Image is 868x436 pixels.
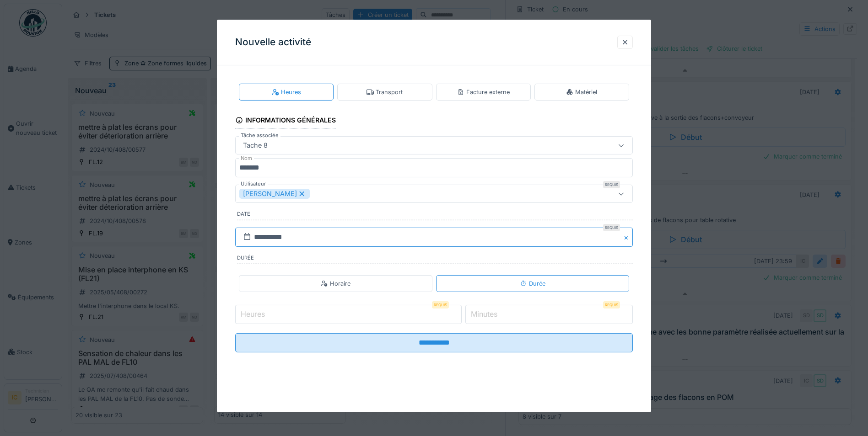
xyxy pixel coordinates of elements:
[239,180,268,188] label: Utilisateur
[237,254,633,264] label: Durée
[603,224,620,231] div: Requis
[235,37,311,48] h3: Nouvelle activité
[367,88,403,96] div: Transport
[239,189,310,199] div: [PERSON_NAME]
[457,88,510,96] div: Facture externe
[239,132,280,139] label: Tâche associée
[272,88,301,96] div: Heures
[520,279,545,288] div: Durée
[239,308,267,319] label: Heures
[239,140,271,150] div: Tache 8
[432,301,449,308] div: Requis
[237,210,633,220] label: Date
[566,88,597,96] div: Matériel
[321,279,350,288] div: Horaire
[239,154,254,162] label: Nom
[603,181,620,188] div: Requis
[235,113,336,129] div: Informations générales
[623,228,633,247] button: Close
[469,308,499,319] label: Minutes
[603,301,620,308] div: Requis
